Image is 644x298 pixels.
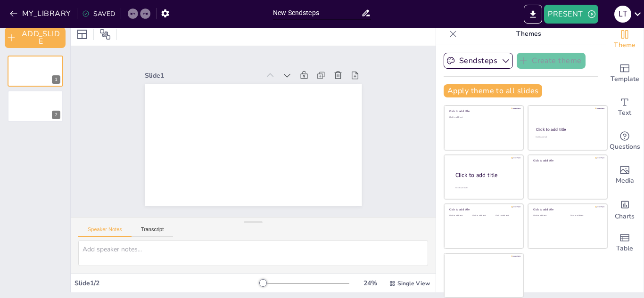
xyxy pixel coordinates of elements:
[99,29,111,40] span: Position
[52,111,60,119] div: 2
[606,90,644,124] div: Add text boxes
[606,158,644,192] div: Add images, graphics, shapes or video
[7,6,75,21] button: MY_LIBRARY
[570,215,600,217] div: Click to add text
[606,226,644,260] div: Add a table
[606,192,644,226] div: Add charts and graphs
[8,56,63,87] div: 1
[533,215,563,217] div: Click to add text
[472,215,494,217] div: Click to add text
[263,147,375,192] div: Slide 1
[533,159,601,162] div: Click to add title
[444,84,542,97] button: Apply theme to all slides
[449,116,517,119] div: Click to add text
[616,243,633,254] span: Table
[536,127,599,132] div: Click to add title
[614,40,636,50] span: Theme
[78,226,132,237] button: Speaker Notes
[614,6,631,23] div: l t
[449,109,517,113] div: Click to add title
[461,23,596,45] p: Themes
[610,142,640,152] span: Questions
[82,9,115,18] div: SAVED
[544,5,598,24] button: PRESENT
[606,124,644,158] div: Get real-time input from your audience
[606,23,644,56] div: Change the overall theme
[8,90,63,121] div: 2
[495,215,517,217] div: Click to add text
[517,53,586,69] button: Create theme
[52,75,60,84] div: 1
[449,208,517,211] div: Click to add title
[606,56,644,90] div: Add ready made slides
[455,171,516,179] div: Click to add title
[5,27,66,48] button: ADD_SLIDE
[536,136,598,138] div: Click to add text
[616,176,634,186] span: Media
[449,215,471,217] div: Click to add text
[132,226,173,237] button: Transcript
[611,74,639,84] span: Template
[615,211,635,222] span: Charts
[524,5,542,24] button: EXPORT_TO_POWERPOINT
[455,186,515,189] div: Click to add body
[74,27,90,42] div: Layout
[273,6,361,20] input: INSERT_TITLE
[618,108,631,118] span: Text
[614,5,631,24] button: l t
[359,279,381,288] div: 24 %
[397,280,430,287] span: Single View
[74,279,259,288] div: Slide 1 / 2
[533,208,601,211] div: Click to add title
[444,53,513,69] button: Sendsteps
